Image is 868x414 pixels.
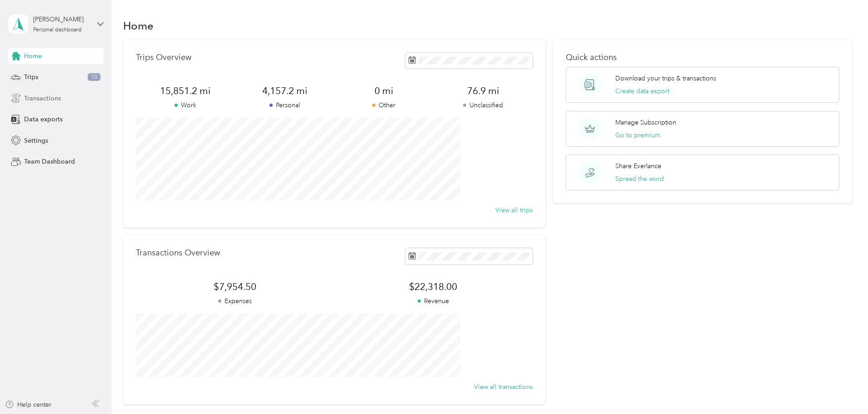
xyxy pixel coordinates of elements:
div: Personal dashboard [33,27,82,33]
p: Revenue [334,296,532,306]
p: Trips Overview [136,53,191,62]
p: Work [136,100,235,110]
p: Quick actions [566,53,839,62]
p: Manage Subscription [615,118,676,127]
p: Unclassified [433,100,532,110]
span: 15,851.2 mi [136,85,235,97]
span: Settings [24,136,48,145]
p: Download your trips & transactions [615,74,716,83]
span: $22,318.00 [334,280,532,293]
span: 0 mi [334,85,433,97]
span: Trips [24,72,38,82]
p: Other [334,100,433,110]
button: Spread the word [615,174,664,184]
button: Create data export [615,86,669,96]
span: $7,954.50 [136,280,334,293]
p: Transactions Overview [136,248,220,258]
button: View all transactions [474,382,533,392]
button: Go to premium [615,130,660,140]
span: 10 [88,73,100,81]
span: Transactions [24,94,61,103]
p: Personal [235,100,334,110]
h1: Home [123,21,154,30]
div: [PERSON_NAME] [33,15,90,24]
span: Data exports [24,115,63,124]
p: Share Everlance [615,161,661,171]
button: Help center [5,400,51,409]
iframe: Everlance-gr Chat Button Frame [817,363,868,414]
span: 4,157.2 mi [235,85,334,97]
p: Expenses [136,296,334,306]
button: View all trips [495,205,533,215]
span: Home [24,51,42,61]
span: 76.9 mi [433,85,532,97]
span: Team Dashboard [24,157,75,166]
